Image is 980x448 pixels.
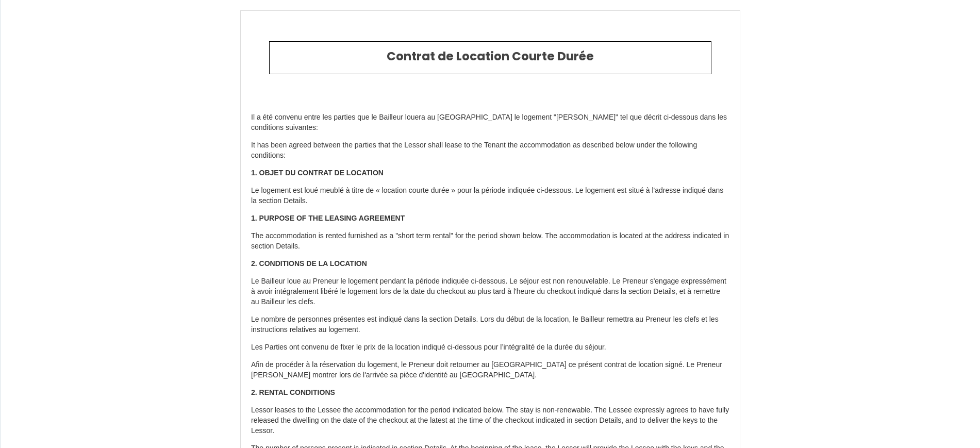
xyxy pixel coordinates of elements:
[251,276,729,307] p: Le Bailleur loue au Preneur le logement pendant la période indiquée ci-dessous. Le séjour est non...
[251,231,729,252] p: The accommodation is rented furnished as a "short term rental" for the period shown below. The ac...
[251,169,384,177] strong: 1. OBJET DU CONTRAT DE LOCATION
[251,214,405,222] strong: 1. PURPOSE OF THE LEASING AGREEMENT
[251,314,729,335] p: Le nombre de personnes présentes est indiqué dans la section Details. Lors du début de la locatio...
[251,388,335,396] strong: 2. RENTAL CONDITIONS
[251,360,729,380] p: Afin de procéder à la réservation du logement, le Preneur doit retourner au [GEOGRAPHIC_DATA] ce ...
[251,112,729,133] p: Il a été convenu entre les parties que le Bailleur louera au [GEOGRAPHIC_DATA] le logement "[PERS...
[251,405,729,436] p: Lessor leases to the Lessee the accommodation for the period indicated below. The stay is non-ren...
[251,259,367,268] strong: 2. CONDITIONS DE LA LOCATION
[251,140,729,161] p: It has been agreed between the parties that the Lessor shall lease to the Tenant the accommodatio...
[251,342,729,353] p: Les Parties ont convenu de fixer le prix de la location indiqué ci-dessous pour l’intégralité de ...
[277,49,703,64] h2: Contrat de Location Courte Durée
[251,186,729,206] p: Le logement est loué meublé à titre de « location courte durée » pour la période indiquée ci-dess...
